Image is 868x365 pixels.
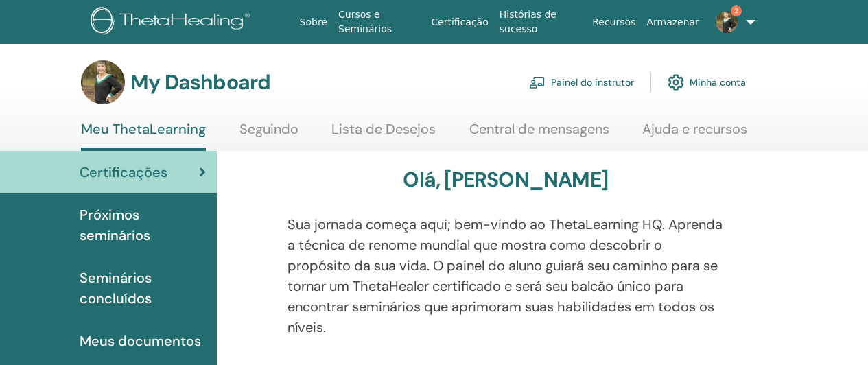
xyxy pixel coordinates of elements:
[81,121,206,151] a: Meu ThetaLearning
[239,121,298,148] a: Seguindo
[642,121,747,148] a: Ajuda e recursos
[331,121,436,148] a: Lista de Desejos
[288,214,724,338] p: Sua jornada começa aqui; bem-vindo ao ThetaLearning HQ. Aprenda a técnica de renome mundial que m...
[403,167,608,192] h3: Olá, [PERSON_NAME]
[80,268,206,309] span: Seminários concluídos
[668,67,746,97] a: Minha conta
[425,10,493,35] a: Certificação
[529,76,546,89] img: chalkboard-teacher.svg
[80,331,201,351] span: Meus documentos
[91,7,255,38] img: logo.png
[731,5,742,16] span: 2
[469,121,609,148] a: Central de mensagens
[80,204,206,246] span: Próximos seminários
[529,67,634,97] a: Painel do instrutor
[587,10,641,35] a: Recursos
[641,10,704,35] a: Armazenar
[81,60,125,104] img: default.jpg
[716,11,738,33] img: default.jpg
[294,10,333,35] a: Sobre
[668,71,684,94] img: cog.svg
[80,162,167,182] span: Certificações
[130,70,270,95] h3: My Dashboard
[333,2,425,42] a: Cursos e Seminários
[494,2,587,42] a: Histórias de sucesso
